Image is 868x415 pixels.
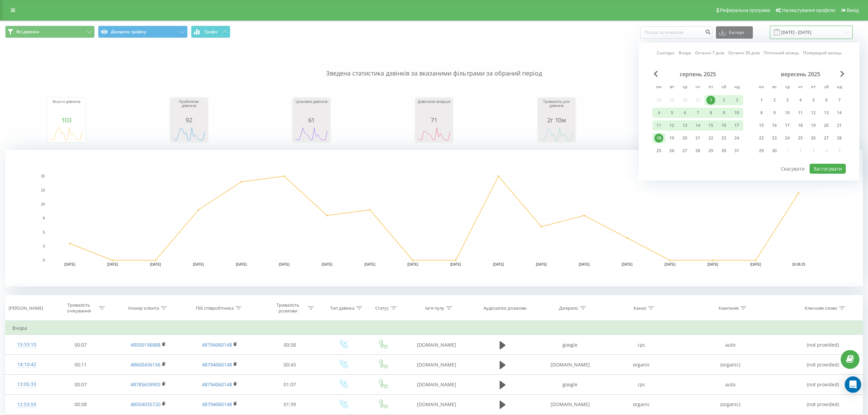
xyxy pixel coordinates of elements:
[196,305,234,311] div: ПІБ співробітника
[43,244,45,248] text: 3
[49,123,83,144] div: A chart.
[417,123,451,144] svg: A chart.
[49,99,83,117] div: Всього дзвінків
[809,96,818,105] div: 5
[43,216,45,220] text: 8
[781,133,794,143] div: ср 24 вер 2025 р.
[783,96,792,105] div: 3
[5,26,95,38] button: Всі дзвінки
[840,71,844,77] span: Next Month
[172,117,206,123] div: 92
[534,375,606,394] td: google
[834,82,844,93] abbr: неділя
[402,394,471,414] td: [DOMAIN_NAME]
[757,134,766,143] div: 22
[257,375,323,394] td: 01:07
[270,302,306,314] div: Тривалість розмови
[667,146,676,155] div: 26
[484,305,527,311] div: Аудіозапис розмови
[769,82,779,93] abbr: вівторок
[777,164,809,174] button: Скасувати
[757,108,766,117] div: 8
[678,108,691,118] div: ср 6 серп 2025 р.
[172,123,206,144] svg: A chart.
[691,146,704,156] div: чт 28 серп 2025 р.
[770,134,779,143] div: 23
[691,108,704,118] div: чт 7 серп 2025 р.
[719,96,728,105] div: 2
[755,71,846,78] div: вересень 2025
[783,355,863,375] td: (not provided)
[257,355,323,375] td: 00:43
[294,99,328,117] div: Цільових дзвінків
[781,120,794,131] div: ср 17 вер 2025 р.
[822,121,831,130] div: 20
[822,134,831,143] div: 27
[202,381,232,388] a: 48794060148
[202,342,232,348] a: 48794060148
[833,108,846,118] div: нд 14 вер 2025 р.
[728,50,760,56] a: Останні 30 днів
[717,95,730,105] div: сб 2 серп 2025 р.
[730,146,743,156] div: нд 31 серп 2025 р.
[717,120,730,131] div: сб 16 серп 2025 р.
[755,108,768,118] div: пн 8 вер 2025 р.
[833,95,846,105] div: нд 7 вер 2025 р.
[402,335,471,355] td: [DOMAIN_NAME]
[845,376,861,393] div: Open Intercom Messenger
[43,258,45,262] text: 0
[719,121,728,130] div: 16
[677,394,783,414] td: (organic)
[131,381,161,388] a: 48785639903
[450,263,461,266] text: [DATE]
[783,394,863,414] td: (not provided)
[807,108,820,118] div: пт 12 вер 2025 р.
[654,108,663,117] div: 4
[41,188,45,192] text: 13
[172,99,206,117] div: Прийнятих дзвінків
[706,134,715,143] div: 22
[677,355,783,375] td: (organic)
[540,123,574,144] div: A chart.
[5,150,863,286] div: A chart.
[402,355,471,375] td: [DOMAIN_NAME]
[803,50,842,56] a: Попередній місяць
[64,263,75,266] text: [DATE]
[768,120,781,131] div: вт 16 вер 2025 р.
[730,95,743,105] div: нд 3 серп 2025 р.
[809,121,818,130] div: 19
[48,394,114,414] td: 00:08
[654,146,663,155] div: 25
[835,121,844,130] div: 21
[768,133,781,143] div: вт 23 вер 2025 р.
[706,82,716,93] abbr: п’ятниця
[768,95,781,105] div: вт 2 вер 2025 р.
[695,50,724,56] a: Останні 7 днів
[680,82,690,93] abbr: середа
[665,108,678,118] div: вт 5 серп 2025 р.
[757,96,766,105] div: 1
[768,146,781,156] div: вт 30 вер 2025 р.
[704,108,717,118] div: пт 8 серп 2025 р.
[48,355,114,375] td: 00:11
[330,305,354,311] div: Тип дзвінка
[730,133,743,143] div: нд 24 серп 2025 р.
[704,146,717,156] div: пт 29 серп 2025 р.
[732,134,741,143] div: 24
[257,394,323,414] td: 01:39
[667,121,676,130] div: 12
[770,121,779,130] div: 16
[717,133,730,143] div: сб 23 серп 2025 р.
[48,335,114,355] td: 00:07
[796,96,805,105] div: 4
[652,146,665,156] div: пн 25 серп 2025 р.
[757,121,766,130] div: 15
[732,108,741,117] div: 10
[5,55,863,78] p: Зведена статистика дзвінків за вказаними фільтрами за обраний період
[732,96,741,105] div: 3
[757,146,766,155] div: 29
[425,305,444,311] div: Ім'я пулу
[665,120,678,131] div: вт 12 серп 2025 р.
